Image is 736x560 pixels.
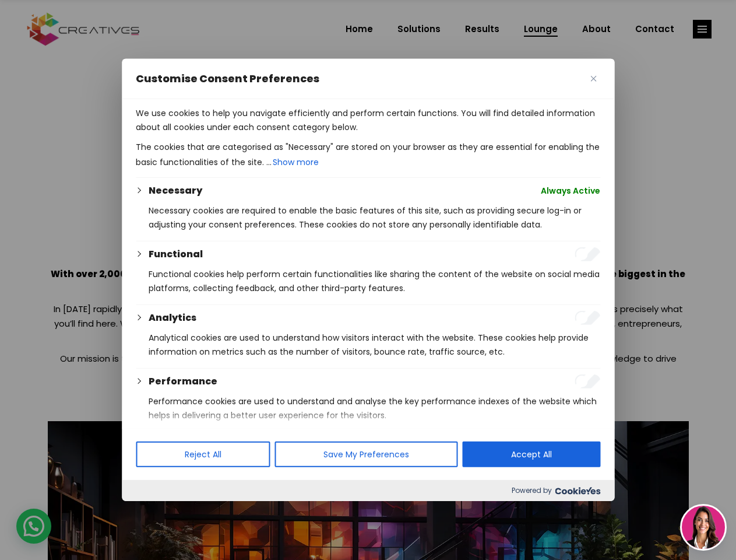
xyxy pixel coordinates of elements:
p: Performance cookies are used to understand and analyse the key performance indexes of the website... [149,394,600,422]
p: The cookies that are categorised as "Necessary" are stored on your browser as they are essential ... [136,140,600,170]
input: Enable Functional [575,247,600,261]
p: Analytical cookies are used to understand how visitors interact with the website. These cookies h... [149,331,600,359]
button: Functional [149,247,203,261]
p: Functional cookies help perform certain functionalities like sharing the content of the website o... [149,267,600,295]
input: Enable Analytics [575,311,600,325]
button: Performance [149,374,217,388]
span: Always Active [541,184,600,198]
img: Close [590,76,596,82]
button: Close [586,72,600,86]
div: Powered by [122,480,614,501]
button: Save My Preferences [274,442,457,467]
button: Necessary [149,184,202,198]
input: Enable Performance [575,374,600,388]
button: Show more [272,154,320,170]
button: Accept All [462,442,600,467]
button: Reject All [136,442,270,467]
p: We use cookies to help you navigate efficiently and perform certain functions. You will find deta... [136,106,600,134]
img: agent [682,506,725,549]
img: Cookieyes logo [555,487,600,495]
button: Analytics [149,311,196,325]
div: Customise Consent Preferences [122,59,614,501]
span: Customise Consent Preferences [136,72,319,86]
p: Necessary cookies are required to enable the basic features of this site, such as providing secur... [149,204,600,232]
